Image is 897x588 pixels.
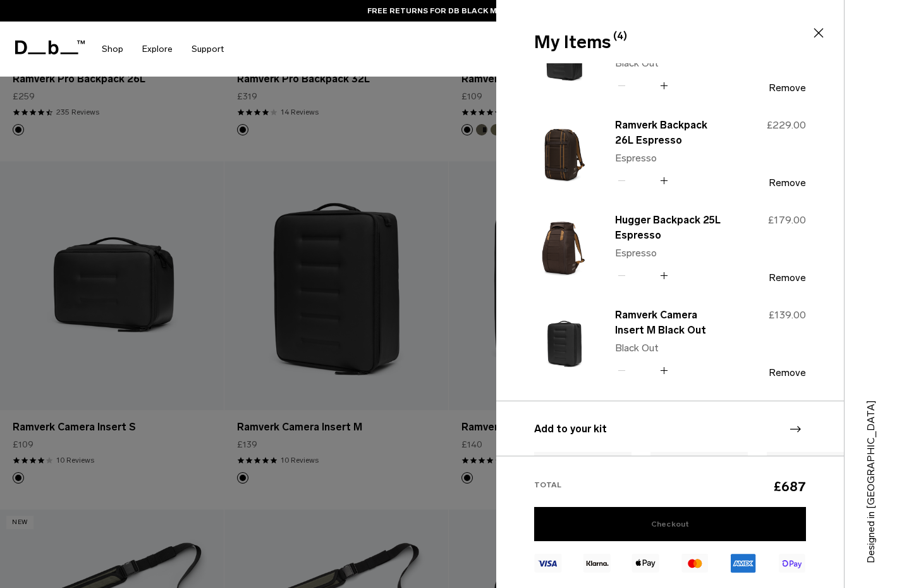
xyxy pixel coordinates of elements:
[142,27,173,72] a: Explore
[102,27,123,72] a: Shop
[534,507,806,541] a: Checkout
[192,27,224,72] a: Support
[534,480,561,489] span: Total
[650,452,748,574] img: Hugger Backpack 30L Black Out
[615,118,726,148] a: Ramverk Backpack 26L Espresso
[768,214,806,226] span: £179.00
[769,177,806,189] button: Remove
[613,28,627,44] span: (4)
[615,213,726,243] a: Hugger Backpack 25L Espresso
[534,116,595,191] img: Ramverk Backpack 26L Espresso - Espresso
[774,479,806,494] span: £687
[786,415,803,443] div: Next slide
[615,56,726,71] p: Black Out
[769,272,806,284] button: Remove
[534,306,595,380] img: Ramverk Camera Insert M Black Out - Black Out
[534,452,632,574] img: Utility Tote 32L Black Out
[615,151,726,166] p: Espresso
[534,29,803,56] div: My Items
[615,246,726,261] p: Espresso
[615,308,726,338] a: Ramverk Camera Insert M Black Out
[769,82,806,94] button: Remove
[769,367,806,378] button: Remove
[92,22,233,77] nav: Main Navigation
[615,341,726,356] p: Black Out
[769,309,806,321] span: £139.00
[534,211,595,285] img: Hugger Backpack 25L Espresso - Espresso
[534,422,806,437] h3: Add to your kit
[767,119,806,131] span: £229.00
[367,5,530,16] a: FREE RETURNS FOR DB BLACK MEMBERS
[863,373,879,563] p: Designed in [GEOGRAPHIC_DATA]
[767,452,864,574] img: Ramverk Laptop Organizer 16" Black Out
